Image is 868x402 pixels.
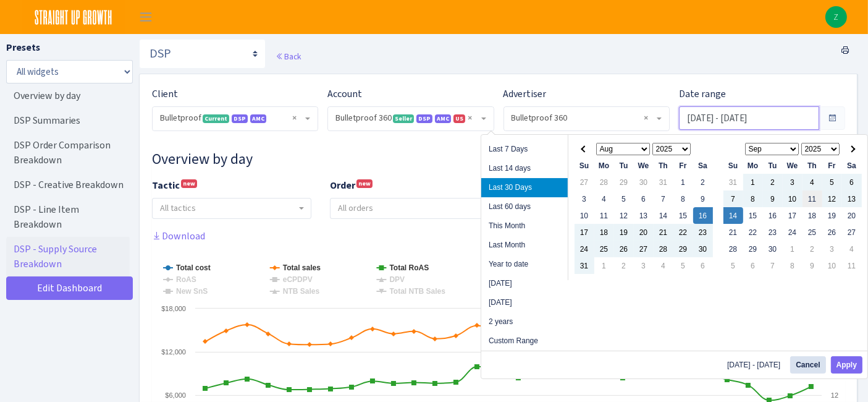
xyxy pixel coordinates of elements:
span: Bulletproof 360 [512,112,654,124]
label: Date range [679,87,726,101]
a: Back [276,51,301,62]
tspan: Total RoAS [389,263,429,272]
td: 6 [693,257,713,274]
td: 6 [743,257,763,274]
td: 25 [594,241,614,257]
tspan: eCPDPV [283,275,313,284]
td: 25 [803,224,822,241]
li: Last 14 days [481,159,568,178]
span: Seller [393,114,414,123]
th: Th [654,157,673,174]
span: DSP [416,114,432,123]
li: Last 60 days [481,197,568,216]
text: $6,000 [165,391,186,399]
td: 30 [763,241,783,257]
li: This Month [481,216,568,236]
td: 14 [654,207,673,224]
th: Su [575,157,594,174]
span: Bulletproof <span class="badge badge-success">Current</span><span class="badge badge-primary">DSP... [153,107,318,130]
a: DSP - Line Item Breakdown [6,197,130,237]
td: 13 [842,190,862,207]
td: 18 [803,207,822,224]
td: 28 [723,241,743,257]
td: 20 [634,224,654,241]
span: Bulletproof 360 [504,107,669,130]
td: 12 [822,190,842,207]
td: 2 [693,174,713,190]
label: Client [152,87,178,101]
a: Z [825,6,847,28]
td: 18 [594,224,614,241]
td: 6 [842,174,862,190]
td: 30 [634,174,654,190]
th: Fr [673,157,693,174]
td: 1 [743,174,763,190]
td: 27 [575,174,594,190]
sup: new [356,179,373,188]
td: 16 [693,207,713,224]
tspan: NTB Sales [283,287,320,296]
th: Mo [594,157,614,174]
li: Last 7 Days [481,140,568,159]
th: Tu [614,157,634,174]
text: $12,000 [161,348,186,356]
td: 7 [763,257,783,274]
label: Presets [6,40,40,55]
td: 27 [634,241,654,257]
span: AMC [250,114,266,123]
td: 8 [673,190,693,207]
th: Fr [822,157,842,174]
td: 22 [673,224,693,241]
li: [DATE] [481,293,568,312]
li: Last Month [481,236,568,255]
td: 15 [673,207,693,224]
td: 31 [654,174,673,190]
td: 29 [743,241,763,257]
td: 23 [693,224,713,241]
td: 31 [575,257,594,274]
td: 3 [783,174,803,190]
th: Sa [693,157,713,174]
span: Current [203,114,229,123]
td: 2 [803,241,822,257]
li: Last 30 Days [481,178,568,197]
td: 5 [673,257,693,274]
th: We [783,157,803,174]
tspan: Total cost [176,263,211,272]
td: 13 [634,207,654,224]
th: Tu [763,157,783,174]
span: [DATE] - [DATE] [727,361,785,369]
td: 8 [783,257,803,274]
b: Order [330,179,355,192]
tspan: Total NTB Sales [389,287,445,296]
span: US [453,114,465,123]
span: Remove all items [644,112,648,124]
td: 1 [783,241,803,257]
td: 20 [842,207,862,224]
label: Advertiser [504,87,547,101]
td: 29 [614,174,634,190]
td: 31 [723,174,743,190]
a: Edit Dashboard [6,276,133,300]
span: Bulletproof 360 <span class="badge badge-success">Seller</span><span class="badge badge-primary">... [328,107,493,130]
td: 27 [842,224,862,241]
li: Custom Range [481,331,568,351]
tspan: New SnS [176,287,208,296]
td: 17 [575,224,594,241]
b: Tactic [152,179,180,192]
td: 7 [723,190,743,207]
td: 29 [673,241,693,257]
th: We [634,157,654,174]
td: 11 [803,190,822,207]
td: 10 [783,190,803,207]
span: All tactics [160,202,196,214]
td: 3 [822,241,842,257]
td: 9 [803,257,822,274]
td: 4 [594,190,614,207]
td: 17 [783,207,803,224]
td: 4 [842,241,862,257]
td: 19 [822,207,842,224]
button: Cancel [790,356,825,374]
span: Remove all items [292,112,297,124]
td: 28 [654,241,673,257]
